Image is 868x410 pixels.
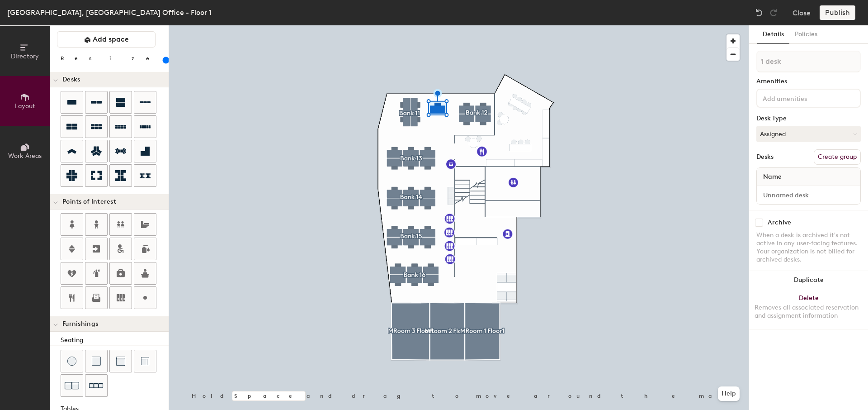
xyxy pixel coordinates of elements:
[15,102,35,110] span: Layout
[62,320,98,328] span: Furnishings
[759,169,786,185] span: Name
[141,357,150,366] img: Couch (corner)
[718,386,740,401] button: Help
[749,289,868,329] button: DeleteRemoves all associated reservation and assignment information
[761,92,842,103] input: Add amenities
[11,52,39,60] span: Directory
[62,198,116,205] span: Points of Interest
[61,335,169,345] div: Seating
[62,76,80,83] span: Desks
[61,350,83,372] button: Stool
[61,374,83,397] button: Couch (x2)
[85,350,108,372] button: Cushion
[134,350,156,372] button: Couch (corner)
[814,149,861,165] button: Create group
[61,55,160,62] div: Resize
[789,25,823,44] button: Policies
[67,357,76,366] img: Stool
[756,78,861,85] div: Amenities
[769,8,778,17] img: Redo
[749,271,868,289] button: Duplicate
[116,357,125,366] img: Couch (middle)
[93,35,129,44] span: Add space
[793,5,811,20] button: Close
[755,8,764,17] img: Undo
[756,153,774,161] div: Desks
[89,379,104,393] img: Couch (x3)
[92,357,101,366] img: Cushion
[757,25,789,44] button: Details
[8,152,42,160] span: Work Areas
[65,378,79,393] img: Couch (x2)
[756,126,861,142] button: Assigned
[756,231,861,264] div: When a desk is archived it's not active in any user-facing features. Your organization is not bil...
[57,31,156,48] button: Add space
[109,350,132,372] button: Couch (middle)
[759,189,859,201] input: Unnamed desk
[7,7,212,18] div: [GEOGRAPHIC_DATA], [GEOGRAPHIC_DATA] Office - Floor 1
[85,374,108,397] button: Couch (x3)
[755,304,863,320] div: Removes all associated reservation and assignment information
[756,115,861,122] div: Desk Type
[768,219,791,226] div: Archive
